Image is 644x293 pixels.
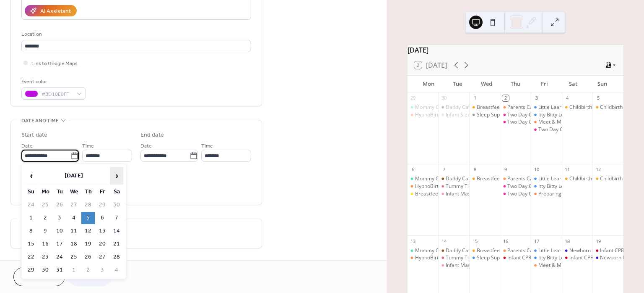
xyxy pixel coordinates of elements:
div: 3 [533,95,540,101]
div: Breastfeeding Support Group [469,175,500,182]
div: Little Learners [531,175,562,182]
div: Little Learners [538,247,572,254]
div: Infant CPR/ Home Safety Class [500,254,531,261]
td: 27 [67,199,80,211]
td: 27 [96,251,109,263]
div: 16 [502,238,509,244]
td: 3 [96,264,109,276]
div: Thu [501,76,530,92]
div: Itty Bitty Learners [538,111,579,119]
td: 2 [81,264,95,276]
div: Two Day Childbirth Class Day 2 - In Person [500,190,531,198]
div: Daddy Cafe [446,175,473,182]
td: 26 [81,251,95,263]
div: 17 [533,238,540,244]
div: 5 [595,95,601,101]
div: Daddy Cafe [446,247,473,254]
div: Parents Café [507,175,538,182]
div: Two Day Childbirth Class Day 1 - Virtual [500,119,531,126]
div: Meet & Mingle: Yoga for Labor Edition [531,119,562,126]
div: 4 [564,95,571,101]
div: HypnoBirthing® [415,111,453,119]
td: 20 [96,238,109,250]
td: 2 [39,212,52,224]
td: 15 [24,238,38,250]
div: Daddy Cafe [438,104,469,111]
div: Preparing for Parenthood — Acupuncture for Fertility & Healthy Pregnancy with Tai Chi Acupuncture... [531,190,562,198]
div: 15 [472,238,478,244]
span: Date [140,142,152,150]
div: Mommy Café [408,104,439,111]
th: Su [24,186,38,198]
td: 18 [67,238,80,250]
button: AI Assistant [25,5,77,16]
span: Date and time [21,116,59,125]
div: Two Day Childbirth Class Day 1 - In person [500,111,531,119]
div: Mommy Café [408,175,439,182]
span: Date [21,142,33,150]
div: Childbirth Class [562,104,593,111]
div: Little Learners [538,175,572,182]
div: Sleep Support Group [477,111,525,119]
td: 17 [53,238,66,250]
td: 24 [24,199,38,211]
div: 30 [441,95,447,101]
td: 25 [39,199,52,211]
div: Parents Café [507,247,538,254]
div: 10 [533,166,540,173]
div: Breastfeeding Class (Virtual) [408,190,439,198]
div: Itty Bitty Learners [538,254,579,261]
div: Newborn Essentials Class [592,254,623,261]
span: ‹ [25,167,37,184]
div: Little Learners [531,104,562,111]
td: 10 [53,225,66,237]
div: Childbirth Class [600,175,636,182]
div: 18 [564,238,571,244]
div: Childbirth Class [600,104,636,111]
div: Infant Massage 3-Week Series [446,262,517,269]
div: Parents Café [507,104,538,111]
div: Infant CPR/ Home Safety Class [569,254,640,261]
td: 4 [110,264,123,276]
div: 1 [472,95,478,101]
div: Sleep Support Group [477,254,525,261]
div: Breastfeeding Support Group [469,104,500,111]
div: AI Assistant [40,7,71,16]
div: Infant Massage 3-Week Series [438,262,469,269]
span: Time [82,142,94,150]
div: End date [140,131,164,140]
td: 28 [81,199,95,211]
div: Newborn Essentials Class [562,247,593,254]
td: 19 [81,238,95,250]
div: Mommy Café [415,175,447,182]
div: Parents Café [500,104,531,111]
div: 8 [472,166,478,173]
div: Tummy Time Playgroup with a PT 3-week series [446,183,557,190]
th: We [67,186,80,198]
td: 14 [110,225,123,237]
div: 2 [502,95,509,101]
div: Two Day Childbirth Class Day 2 - Virtual [538,126,630,133]
td: 9 [39,225,52,237]
div: HypnoBirthing® [408,111,439,119]
div: HypnoBirthing® [415,254,453,261]
div: Two Day Childbirth Class Day 2 - Virtual [531,126,562,133]
div: Parents Café [500,247,531,254]
div: Breastfeeding Support Group [477,247,545,254]
div: 14 [441,238,447,244]
div: Infant Massage 3-Week Series [446,190,517,198]
td: 29 [24,264,38,276]
td: 21 [110,238,123,250]
div: HypnoBirthing® [415,183,453,190]
div: 11 [564,166,571,173]
td: 28 [110,251,123,263]
td: 4 [67,212,80,224]
td: 7 [110,212,123,224]
div: Tummy Time Playgroup with a PT 3-week series [438,183,469,190]
div: Itty Bitty Learners [531,183,562,190]
td: 24 [53,251,66,263]
div: [DATE] [408,45,623,55]
div: Childbirth Class [592,175,623,182]
td: 6 [96,212,109,224]
div: Childbirth Class [562,175,593,182]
